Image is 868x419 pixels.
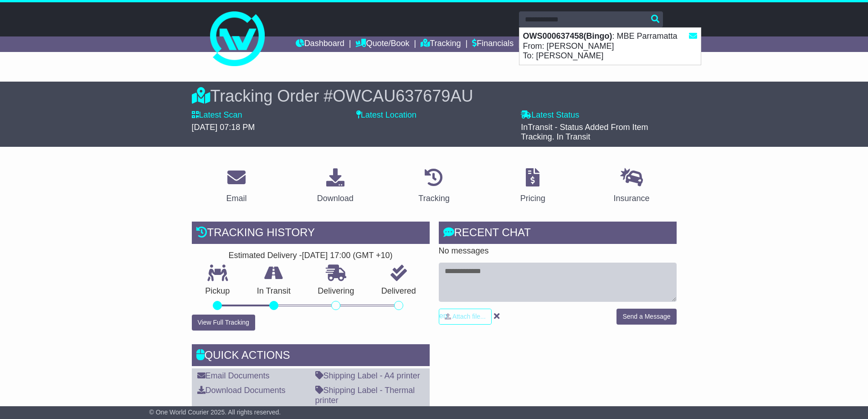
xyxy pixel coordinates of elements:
div: Email [226,192,247,205]
a: Download [311,165,360,208]
div: Insurance [614,192,650,205]
div: Download [317,192,354,205]
span: InTransit - Status Added From Item Tracking. In Transit [521,123,648,142]
div: Tracking history [192,222,430,246]
a: Insurance [608,165,656,208]
p: No messages [439,246,677,256]
p: In Transit [243,286,304,296]
p: Delivered [368,286,430,296]
a: Tracking [421,36,461,52]
a: Tracking [412,165,455,208]
span: © One World Courier 2025. All rights reserved. [149,409,281,416]
a: Quote/Book [355,36,409,52]
div: Quick Actions [192,344,430,369]
p: Pickup [192,286,244,296]
a: Download Documents [197,386,286,395]
div: : MBE Parramatta From: [PERSON_NAME] To: [PERSON_NAME] [519,28,701,65]
label: Latest Location [356,110,416,120]
a: Shipping Label - Thermal printer [315,386,415,405]
div: [DATE] 17:00 (GMT +10) [302,251,393,261]
button: Send a Message [616,309,676,325]
button: View Full Tracking [192,315,255,331]
div: Tracking [418,192,449,205]
div: Tracking Order # [192,86,677,106]
label: Latest Scan [192,110,242,120]
span: [DATE] 07:18 PM [192,123,255,132]
span: OWCAU637679AU [333,87,473,105]
a: Shipping Label - A4 printer [315,371,420,380]
a: Email [220,165,252,208]
a: Pricing [514,165,551,208]
a: Email Documents [197,371,270,380]
a: Dashboard [296,36,344,52]
div: Estimated Delivery - [192,251,430,261]
label: Latest Status [521,110,579,120]
p: Delivering [304,286,368,296]
a: Financials [472,36,514,52]
div: RECENT CHAT [439,222,677,246]
div: Pricing [520,192,545,205]
strong: OWS000637458(Bingo) [523,31,612,41]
